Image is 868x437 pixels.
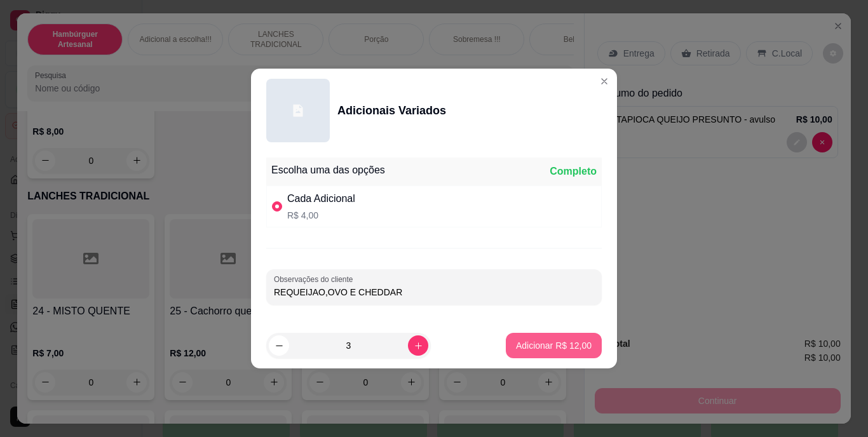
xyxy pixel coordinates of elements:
[287,191,355,206] div: Cada Adicional
[269,335,289,356] button: decrease-product-quantity
[287,209,355,222] p: R$ 4,00
[271,163,385,178] div: Escolha uma das opções
[594,71,614,91] button: Close
[337,102,446,119] div: Adicionais Variados
[274,286,594,299] input: Observações do cliente
[408,335,428,356] button: increase-product-quantity
[516,339,592,352] p: Adicionar R$ 12,00
[550,164,597,179] div: Completo
[274,274,357,285] label: Observações do cliente
[506,333,602,358] button: Adicionar R$ 12,00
